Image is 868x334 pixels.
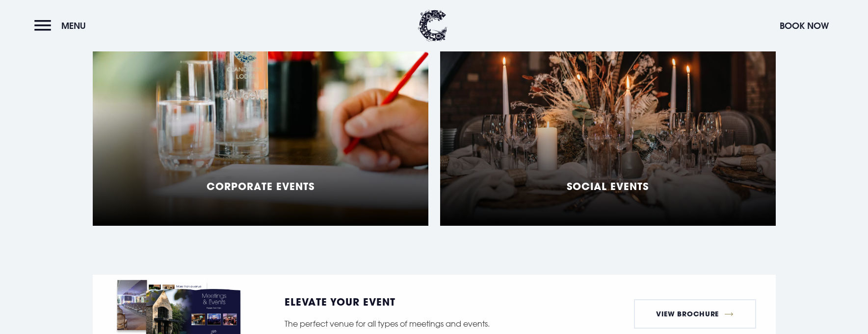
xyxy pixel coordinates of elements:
[775,15,834,36] button: Book Now
[634,299,756,329] a: View Brochure
[285,297,526,307] h5: ELEVATE YOUR EVENT
[567,180,649,192] h5: Social Events
[207,180,315,192] h5: Corporate Events
[61,20,86,31] span: Menu
[418,10,447,42] img: Clandeboye Lodge
[34,15,91,36] button: Menu
[285,316,526,331] p: The perfect venue for all types of meetings and events.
